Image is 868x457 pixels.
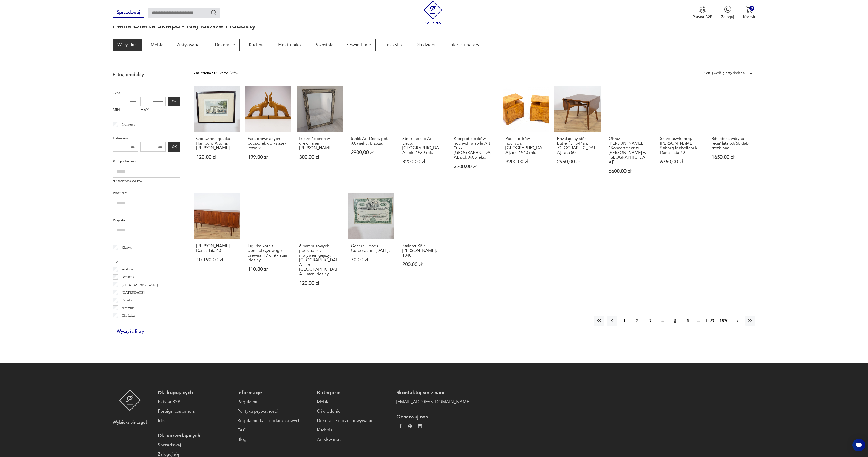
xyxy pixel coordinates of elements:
a: Wszystkie [113,39,142,51]
p: 10 190,00 zł [196,258,237,262]
a: Antykwariat [173,39,206,51]
p: Promocja [122,122,135,128]
p: Ćmielów [122,320,135,326]
a: Oprawiona grafika Hamburg Altona, J.GrayOprawiona grafika Hamburg Altona, [PERSON_NAME]120,00 zł [194,86,240,185]
h3: Stolik Art Deco, poł. XX wieku, brzoza. [351,136,392,146]
p: 3200,00 zł [454,164,495,169]
h3: Obraz [PERSON_NAME], "Koncert flecisty [PERSON_NAME] w [GEOGRAPHIC_DATA]" [609,136,650,165]
a: Para stolików nocnych, Polska, ok. 1940 rok.Para stolików nocnych, [GEOGRAPHIC_DATA], ok. 1940 ro... [503,86,549,185]
h3: Komplet stolików nocnych w stylu Art Deco, [GEOGRAPHIC_DATA], poł. XX wieku. [454,136,495,160]
a: Staloryt Köln, Johann Poppel, 1840.Staloryt Köln, [PERSON_NAME], 1840.200,00 zł [400,193,446,296]
a: Regulamin kart podarunkowych [237,417,311,424]
img: Ikonka użytkownika [724,6,731,13]
img: Ikona koszyka [746,6,753,13]
p: Pozostałe [310,39,338,51]
a: Sekretarzyk, proj. B. Mogensen, Søborg Møbelfabrik, Dania, lata 60Sekretarzyk, proj. [PERSON_NAME... [658,86,703,185]
h3: [PERSON_NAME], Dania, lata 60 [196,244,237,253]
button: 1 [620,316,630,326]
p: Nie znaleziono wyników [113,179,180,183]
p: Koszyk [743,14,755,20]
a: Sprzedawaj [113,11,144,15]
a: General Foods Corporation, 9 Listopad 1970r.General Foods Corporation, [DATE]r.70,00 zł [348,193,394,296]
h3: 6 bambusowych podkładek z motywem gejszy, [GEOGRAPHIC_DATA] lub [GEOGRAPHIC_DATA] - stan idealny [299,244,340,277]
a: FAQ [237,427,311,434]
p: Chodzież [122,312,135,318]
button: 6 [683,316,693,326]
p: Skontaktuj się z nami [396,389,470,396]
p: 110,00 zł [248,267,289,272]
p: Bauhaus [122,274,134,280]
button: Patyna B2B [692,6,712,20]
button: Zaloguj [721,6,734,20]
h3: Para drewnianych podpórek do książek, koziołki [248,136,289,150]
a: Para drewnianych podpórek do książek, koziołkiPara drewnianych podpórek do książek, koziołki199,0... [245,86,291,185]
a: Foreign customers [158,408,232,415]
p: Kraj pochodzenia [113,158,180,164]
a: Meble [317,399,391,405]
a: Talerze i patery [444,39,484,51]
div: Sortuj według daty dodania [704,70,745,76]
p: Filtruj produkty [113,72,180,78]
p: 199,00 zł [248,155,289,160]
p: 200,00 zł [402,262,443,267]
a: Dla dzieci [411,39,440,51]
img: 37d27d81a828e637adc9f9cb2e3d3a8a.webp [408,424,412,428]
p: Projektant [113,217,180,223]
p: Kategorie [317,389,391,396]
button: OK [168,142,180,152]
a: Patyna B2B [158,399,232,405]
p: Dla kupujących [158,389,232,396]
a: 6 bambusowych podkładek z motywem gejszy, Chiny lub Japonia - stan idealny6 bambusowych podkładek... [297,193,343,296]
a: Polityka prywatności [237,408,311,415]
p: 120,00 zł [196,155,237,160]
p: Klasyk [122,244,132,250]
h3: Rozkładany stół Butterfly, G-Plan, [GEOGRAPHIC_DATA], lata 50 [557,136,598,155]
a: Antykwariat [317,436,391,443]
a: Blog [237,436,311,443]
h3: Sekretarzyk, proj. [PERSON_NAME], Søborg Møbelfabrik, Dania, lata 60 [660,136,701,155]
h1: Pełna oferta sklepu - najnowsze produkty [113,22,255,30]
button: 2 [632,316,642,326]
a: Oświetlenie [343,39,376,51]
p: art deco [122,266,133,272]
p: 2900,00 zł [351,150,392,155]
a: Ikona medaluPatyna B2B [692,6,712,20]
p: 3200,00 zł [505,159,547,164]
h3: Figurka kota z ciemnobrązowego drewna (17 cm) - stan idealny [248,244,289,263]
a: Kuchnia [317,427,391,434]
p: Informacje [237,389,311,396]
p: Elektronika [274,39,305,51]
label: MAX [140,106,166,115]
p: 300,00 zł [299,155,340,160]
button: 1829 [704,316,715,326]
h3: Para stolików nocnych, [GEOGRAPHIC_DATA], ok. 1940 rok. [505,136,547,155]
button: Wyczyść filtry [113,326,148,336]
a: Oświetlenie [317,408,391,415]
p: Producent [113,190,180,196]
button: 5 [670,316,680,326]
button: 3 [645,316,655,326]
p: Datowanie [113,135,180,141]
h3: Staloryt Köln, [PERSON_NAME], 1840. [402,244,443,258]
p: 6600,00 zł [609,169,650,174]
a: Meble [146,39,168,51]
h3: Biblioteka witryna regał lata 50/60 dąb rzeźbiona [712,136,753,150]
p: [GEOGRAPHIC_DATA] [122,282,158,288]
div: Znaleziono 29275 produktów [194,70,238,76]
a: Dekoracje [210,39,240,51]
button: OK [168,97,180,106]
p: Obserwuj nas [396,414,470,420]
button: 1830 [718,316,730,326]
a: Kuchnia [244,39,269,51]
p: 3200,00 zł [402,159,443,164]
a: Tekstylia [380,39,406,51]
img: Patyna - sklep z meblami i dekoracjami vintage [421,1,444,24]
div: 0 [749,6,754,11]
